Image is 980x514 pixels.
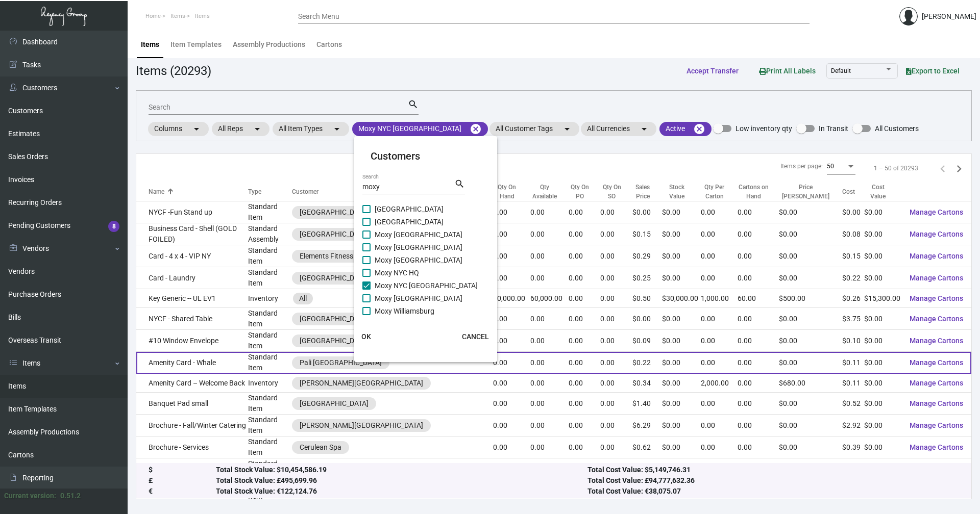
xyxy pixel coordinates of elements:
[462,332,489,341] span: CANCEL
[361,332,371,341] span: OK
[375,216,444,228] span: [GEOGRAPHIC_DATA]
[371,148,481,164] mat-card-title: Customers
[375,279,478,292] span: Moxy NYC [GEOGRAPHIC_DATA]
[375,241,462,253] span: Moxy [GEOGRAPHIC_DATA]
[375,254,462,266] span: Moxy [GEOGRAPHIC_DATA]
[375,292,462,304] span: Moxy [GEOGRAPHIC_DATA]
[60,491,81,501] div: 0.51.2
[454,178,465,190] mat-icon: search
[375,267,419,279] span: Moxy NYC HQ
[350,327,383,346] button: OK
[4,491,56,501] div: Current version:
[375,228,462,241] span: Moxy [GEOGRAPHIC_DATA]
[375,305,434,317] span: Moxy Williamsburg
[375,203,444,215] span: [GEOGRAPHIC_DATA]
[454,327,497,346] button: CANCEL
